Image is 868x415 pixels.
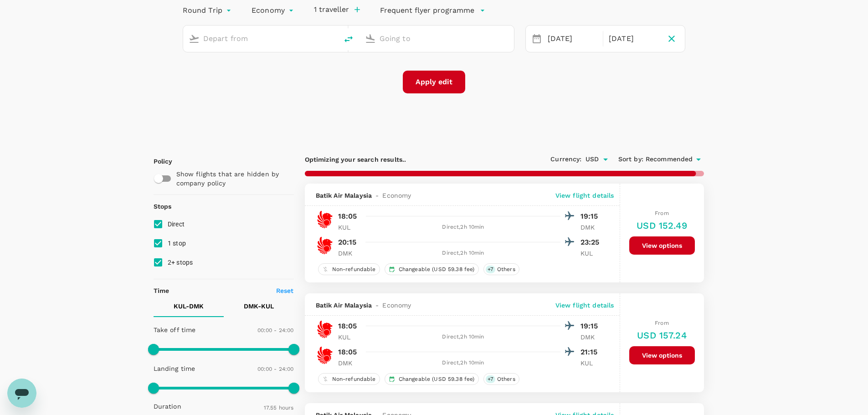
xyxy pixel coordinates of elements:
span: 1 stop [168,240,186,247]
p: 19:15 [580,321,603,332]
p: Optimizing your search results.. [305,155,504,164]
div: Changeable (USD 59.38 fee) [385,373,479,385]
p: Take off time [154,325,196,334]
div: Non-refundable [318,263,380,275]
p: DMK [580,223,603,232]
img: OD [316,236,334,255]
p: 18:05 [338,321,357,332]
span: 2+ stops [168,259,193,266]
p: 18:05 [338,211,357,222]
p: Time [154,286,169,295]
div: [DATE] [544,30,601,48]
p: View flight details [555,301,614,310]
span: - [372,301,382,310]
div: Direct , 2h 10min [366,359,560,368]
button: Open [331,37,333,39]
img: OD [316,210,334,229]
p: 23:25 [580,237,603,248]
iframe: Button to launch messaging window [7,379,36,408]
p: 20:15 [338,237,357,248]
img: OD [316,346,334,364]
h6: USD 157.24 [637,328,687,343]
p: KUL [580,359,603,368]
span: 00:00 - 24:00 [257,327,294,333]
input: Going to [380,31,495,46]
p: Reset [276,286,294,295]
span: Currency : [550,154,581,164]
button: View options [629,236,695,255]
p: DMK [338,359,361,368]
span: Direct [168,220,185,228]
p: Policy [154,157,162,166]
button: delete [338,28,360,50]
div: Round Trip [183,3,234,18]
div: Direct , 2h 10min [366,333,560,342]
span: Economy [382,191,411,200]
p: KUL - DMK [174,302,204,311]
input: Depart from [203,31,318,46]
button: 1 traveller [314,5,360,14]
span: + 7 [486,266,495,273]
p: KUL [338,223,361,232]
p: 18:05 [338,347,357,358]
span: Recommended [646,154,693,164]
div: Economy [252,3,296,18]
span: 17.55 hours [264,405,294,411]
span: 00:00 - 24:00 [257,366,294,372]
span: Others [493,375,519,383]
p: Frequent flyer programme [380,5,474,16]
p: View flight details [555,191,614,200]
p: Show flights that are hidden by company policy [176,169,288,188]
button: Frequent flyer programme [380,5,485,16]
div: [DATE] [605,30,662,48]
img: OD [316,320,334,338]
span: Batik Air Malaysia [316,191,372,200]
p: KUL [338,333,361,342]
span: + 7 [486,375,495,383]
div: Non-refundable [318,373,380,385]
div: +7Others [483,263,519,275]
button: Open [508,37,509,39]
p: 21:15 [580,347,603,358]
p: DMK [580,333,603,342]
span: - [372,191,382,200]
p: 19:15 [580,211,603,222]
div: +7Others [483,373,519,385]
h6: USD 152.49 [637,218,687,233]
span: Non-refundable [329,375,380,383]
div: Direct , 2h 10min [366,223,560,232]
span: Changeable (USD 59.38 fee) [395,375,478,383]
button: Apply edit [403,71,465,93]
span: Sort by : [618,154,643,164]
span: From [655,210,669,216]
p: DMK - KUL [244,302,274,311]
p: Duration [154,402,181,411]
div: Direct , 2h 10min [366,249,560,258]
p: Landing time [154,364,195,373]
strong: Stops [154,203,172,210]
button: Open [599,153,612,166]
button: View options [629,346,695,364]
span: From [655,320,669,326]
span: Changeable (USD 59.38 fee) [395,266,478,273]
p: DMK [338,249,361,258]
span: Batik Air Malaysia [316,301,372,310]
p: KUL [580,249,603,258]
div: Changeable (USD 59.38 fee) [385,263,479,275]
span: Non-refundable [329,266,380,273]
span: Others [493,266,519,273]
span: Economy [382,301,411,310]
